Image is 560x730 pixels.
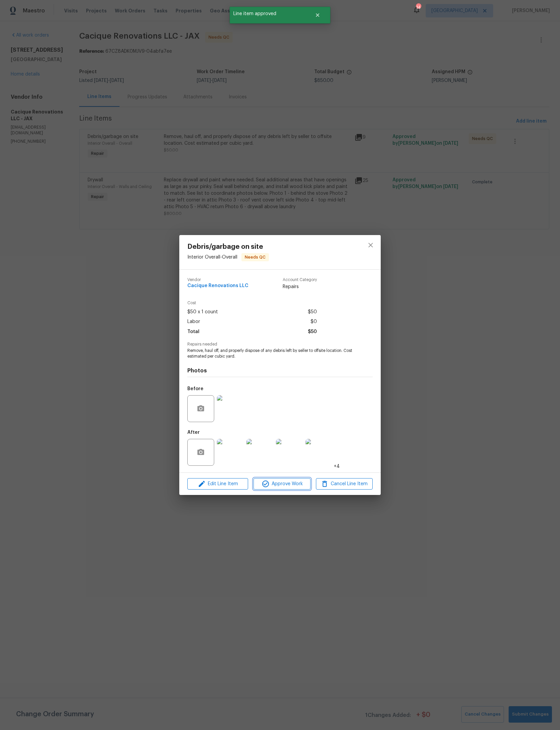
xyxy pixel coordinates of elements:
span: Remove, haul off, and properly dispose of any debris left by seller to offsite location. Cost est... [187,348,354,359]
span: Needs QC [242,254,268,261]
span: Edit Line Item [189,480,246,488]
span: $50 x 1 count [187,307,218,317]
span: Cacique Renovations LLC [187,283,248,288]
span: Vendor [187,278,248,282]
span: Interior Overall - Overall [187,255,237,260]
span: Cancel Line Item [318,480,371,488]
span: Line item approved [230,7,307,21]
span: Labor [187,317,200,327]
span: Cost [187,301,317,305]
button: Edit Line Item [187,478,248,490]
span: $50 [308,327,317,337]
button: close [363,237,379,253]
span: Repairs needed [187,342,373,347]
span: Repairs [283,283,317,290]
h5: After [187,430,200,435]
button: Cancel Line Item [316,478,373,490]
span: $0 [311,317,317,327]
button: Close [307,8,329,22]
button: Approve Work [253,478,310,490]
span: Debris/garbage on site [187,243,269,250]
span: Approve Work [255,480,308,488]
span: Total [187,327,199,337]
span: $50 [308,307,317,317]
span: +4 [334,463,340,470]
h4: Photos [187,367,373,374]
h5: Before [187,386,203,391]
div: 14 [416,4,421,11]
span: Account Category [283,278,317,282]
